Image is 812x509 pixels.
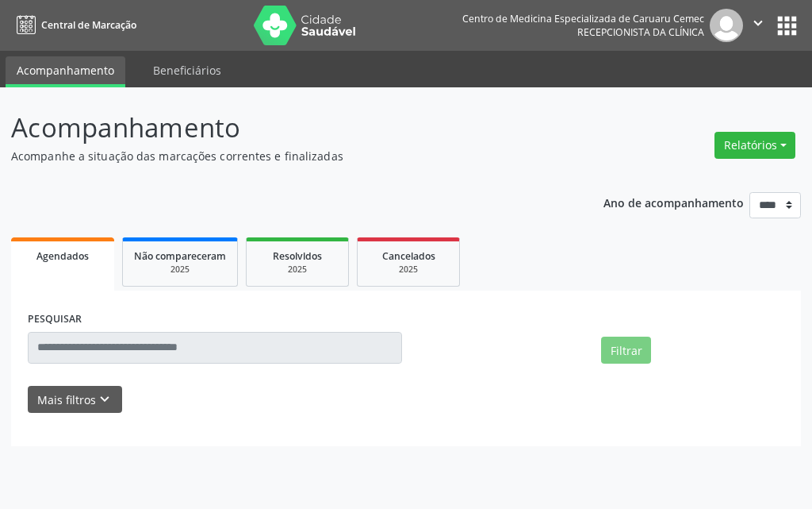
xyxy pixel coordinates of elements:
[41,18,136,32] span: Central de Marcação
[369,264,448,276] div: 2025
[11,108,564,148] p: Acompanhamento
[462,12,704,25] div: Centro de Medicina Especializada de Caruaru Cemec
[577,25,704,39] span: Recepcionista da clínica
[749,14,767,32] i: 
[11,148,564,164] p: Acompanhe a situação das marcações correntes e finalizadas
[714,132,795,159] button: Relatórios
[603,192,744,212] p: Ano de acompanhamento
[273,249,322,263] span: Resolvidos
[6,56,125,87] a: Acompanhamento
[28,307,82,332] label: PESQUISAR
[28,386,122,414] button: Mais filtroskeyboard_arrow_down
[96,391,113,408] i: keyboard_arrow_down
[36,249,89,263] span: Agendados
[258,264,337,276] div: 2025
[601,337,651,364] button: Filtrar
[710,9,743,42] img: img
[142,56,232,84] a: Beneficiários
[382,249,435,263] span: Cancelados
[134,264,226,276] div: 2025
[773,12,801,40] button: apps
[11,12,136,38] a: Central de Marcação
[743,9,773,42] button: 
[134,249,226,263] span: Não compareceram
